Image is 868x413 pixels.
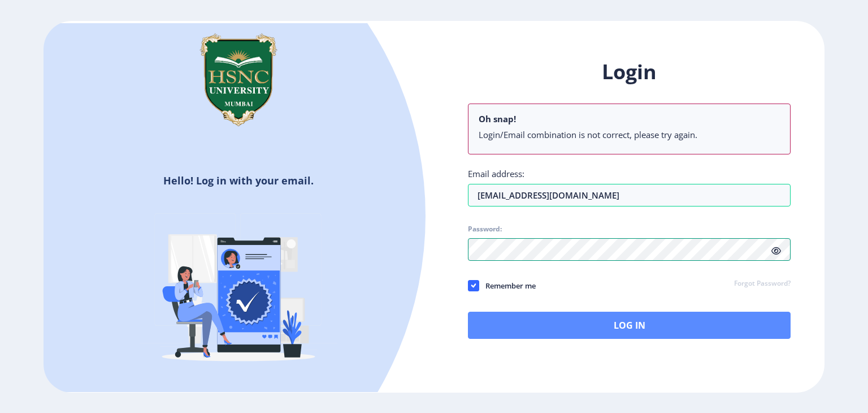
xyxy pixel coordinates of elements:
h5: Don't have an account? [52,390,426,408]
label: Password: [468,225,502,234]
a: Register [285,390,337,407]
button: Log In [468,312,791,339]
img: hsnc.png [182,23,295,136]
h1: Login [468,58,791,85]
li: Login/Email combination is not correct, please try again. [479,129,780,140]
input: Email address [468,184,791,206]
img: Verified-rafiki.svg [140,192,337,390]
span: Remember me [479,279,536,292]
b: Oh snap! [479,113,516,124]
label: Email address: [468,168,524,179]
a: Forgot Password? [734,279,791,289]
